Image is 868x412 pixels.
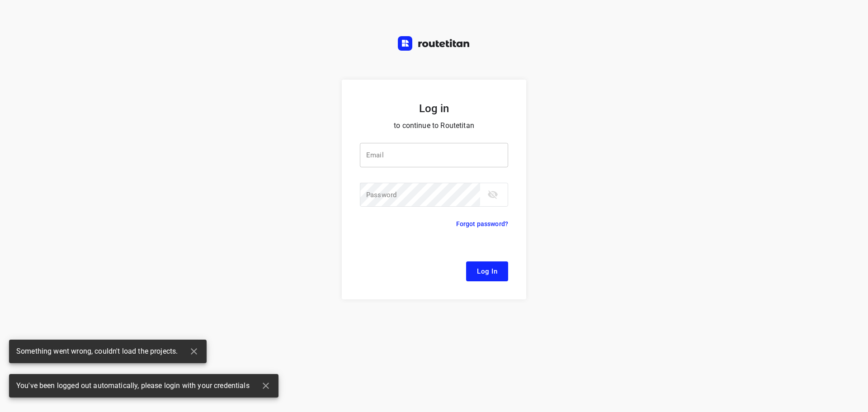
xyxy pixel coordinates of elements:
span: Something went wrong, couldn't load the projects. [16,346,178,357]
p: Forgot password? [456,218,508,229]
p: to continue to Routetitan [360,119,508,132]
button: toggle password visibility [484,185,502,204]
button: Log In [466,261,508,281]
img: Routetitan [398,36,470,51]
h5: Log in [360,101,508,116]
span: You've been logged out automatically, please login with your credentials [16,381,250,391]
span: Log In [477,265,497,277]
